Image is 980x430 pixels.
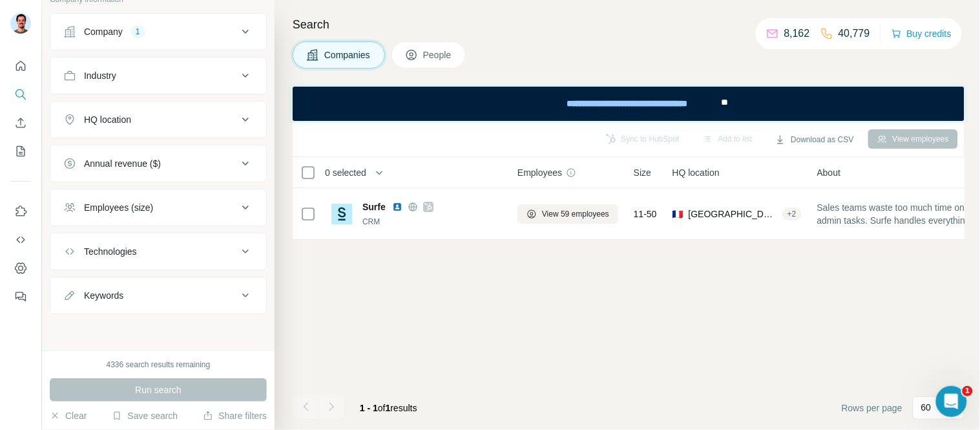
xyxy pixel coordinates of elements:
p: 8,162 [784,26,810,41]
span: Companies [324,48,371,61]
button: Industry [50,60,266,91]
div: Industry [84,69,116,82]
span: [GEOGRAPHIC_DATA], [GEOGRAPHIC_DATA], [GEOGRAPHIC_DATA] [689,208,777,220]
span: 0 selected [325,166,366,179]
button: Technologies [50,236,266,267]
button: HQ location [50,104,266,135]
button: Use Surfe on LinkedIn [10,200,31,223]
span: 1 - 1 [360,403,378,413]
div: Technologies [84,245,137,258]
span: Employees [517,166,562,179]
p: 40,779 [839,26,870,41]
div: 4336 search results remaining [107,359,211,371]
div: Company [84,25,123,38]
span: Size [634,166,651,179]
button: Quick start [10,54,31,78]
span: 11-50 [634,208,657,220]
div: HQ location [84,113,131,126]
span: 1 [386,403,391,413]
button: Clear [50,409,87,422]
button: View 59 employees [517,204,618,224]
button: Enrich CSV [10,111,31,134]
img: Avatar [10,13,31,34]
span: 1 [963,386,973,396]
p: 60 [921,401,932,414]
span: Surfe [362,200,386,213]
button: Share filters [203,409,267,422]
button: Dashboard [10,257,31,280]
iframe: Intercom live chat [936,386,967,417]
div: Employees (size) [84,201,153,214]
span: Rows per page [842,402,902,414]
span: About [817,166,841,179]
span: View 59 employees [542,208,609,220]
span: results [360,403,417,413]
button: My lists [10,140,31,163]
img: Logo of Surfe [331,204,352,224]
span: of [378,403,386,413]
button: Keywords [50,280,266,311]
button: Company1 [50,16,266,47]
span: HQ location [672,166,720,179]
div: Keywords [84,289,123,302]
h4: Search [293,16,964,34]
button: Download as CSV [766,130,862,149]
button: Employees (size) [50,192,266,223]
div: 1 [130,26,145,38]
img: LinkedIn logo [392,202,402,212]
button: Save search [112,409,178,422]
iframe: Banner [293,87,964,121]
button: Search [10,83,31,106]
button: Feedback [10,285,31,308]
div: CRM [362,216,502,228]
button: Use Surfe API [10,228,31,252]
div: + 2 [782,208,802,220]
span: 🇫🇷 [672,208,683,220]
button: Buy credits [891,25,952,43]
button: Annual revenue ($) [50,148,266,179]
span: People [423,48,453,61]
div: Annual revenue ($) [84,157,161,170]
